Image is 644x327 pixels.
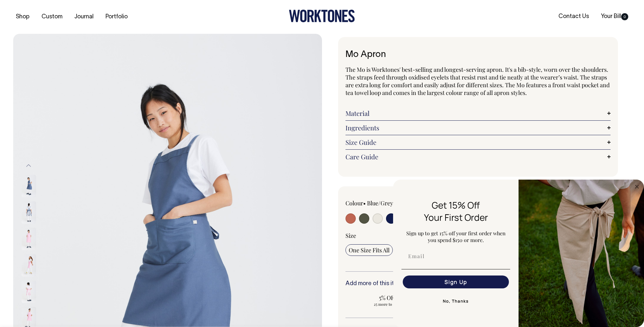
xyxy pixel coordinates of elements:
span: 5% OFF [349,294,428,302]
div: FLYOUT Form [393,180,644,327]
input: One Size Fits All [345,244,393,256]
a: Contact Us [556,11,592,22]
button: Sign Up [403,276,509,288]
input: Email [403,250,509,263]
img: pink [22,280,36,303]
a: Material [345,109,611,117]
input: 5% OFF 25 more to apply [345,292,431,309]
a: Your Bill0 [598,11,631,22]
span: One Size Fits All [349,246,390,254]
h6: Add more of this item or any of our other to save [345,281,611,287]
span: 25 more to apply [349,302,428,307]
button: No, Thanks [401,295,510,308]
div: Size [345,232,611,239]
img: blue/grey [22,201,36,224]
img: pink [22,254,36,276]
a: Ingredients [345,124,611,132]
span: Your First Order [424,211,488,223]
h1: Mo Apron [345,50,611,60]
a: Size Guide [345,138,611,146]
span: 0 [621,13,628,20]
img: 5e34ad8f-4f05-4173-92a8-ea475ee49ac9.jpeg [519,180,644,327]
a: Shop [13,12,32,22]
img: pink [22,228,36,250]
span: • [363,199,366,207]
span: Get 15% Off [432,199,480,211]
div: Colour [345,199,452,207]
a: Journal [72,12,96,22]
span: Sign up to get 15% off your first order when you spend $150 or more. [406,230,506,243]
span: The Mo is Worktones' best-selling and longest-serving apron. It's a bib-style, worn over the shou... [345,66,610,97]
button: Close dialog [633,183,641,191]
a: Custom [39,12,65,22]
a: Portfolio [103,12,130,22]
button: Previous [24,159,33,173]
label: Blue/Grey [367,199,393,207]
img: blue/grey [22,175,36,197]
a: Care Guide [345,153,611,161]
